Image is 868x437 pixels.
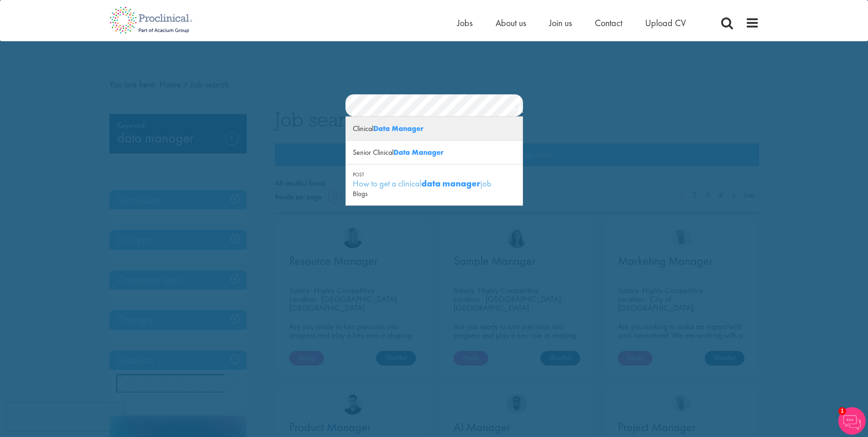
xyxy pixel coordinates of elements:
div: Senior Clinical [346,141,523,164]
span: 1 [838,407,846,415]
strong: Data Manager [373,124,424,133]
div: Blogs [353,189,516,198]
strong: Data Manager [394,147,444,157]
div: Post [353,171,516,178]
a: About us [496,17,526,29]
a: Join us [549,17,572,29]
a: Contact [595,17,622,29]
div: How to get a clinical job [353,178,516,189]
img: Chatbot [838,407,866,435]
a: Upload CV [645,17,686,29]
div: Clinical [346,117,523,141]
a: Jobs [457,17,473,29]
a: Job search submit button [512,99,523,117]
strong: data manager [421,178,480,189]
